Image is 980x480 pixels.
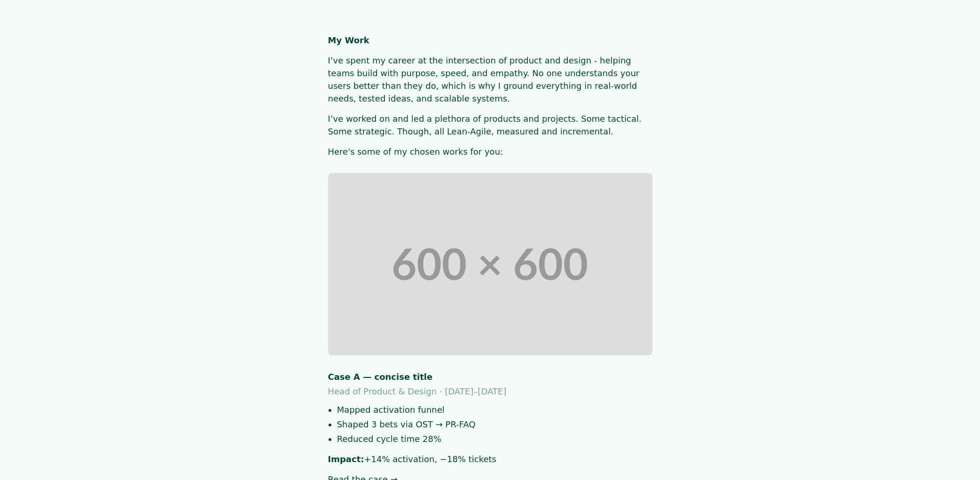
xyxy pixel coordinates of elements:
p: Here's some of my chosen works for you: [328,145,652,158]
p: I’ve spent my career at the intersection of product and design - helping teams build with purpose... [328,54,652,105]
p: I’ve worked on and led a plethora of products and projects. Some tactical. Some strategic. Though... [328,112,652,138]
img: Case D placeholder [328,173,652,355]
strong: Impact: [328,454,364,464]
h2: Case A — concise title [328,370,652,383]
p: +14% activation, −18% tickets [328,453,652,465]
li: Reduced cycle time 28% [337,433,652,445]
li: Shaped 3 bets via OST → PR-FAQ [337,418,652,431]
h1: My Work [328,34,652,47]
p: Head of Product & Design · [DATE]–[DATE] [328,385,652,398]
li: Mapped activation funnel [337,403,652,416]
